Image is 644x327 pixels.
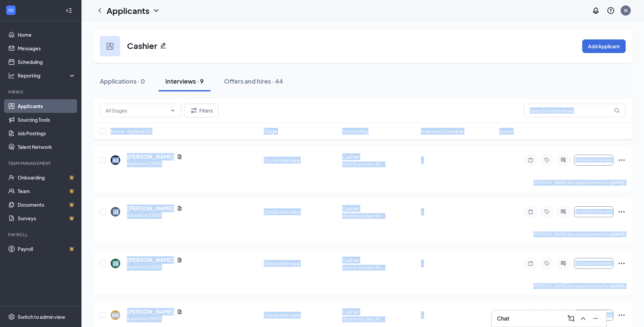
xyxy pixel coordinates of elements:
div: Applied on [DATE] [127,160,182,167]
button: Schedule interview [574,310,613,321]
button: Filter Filters [184,104,219,117]
span: Job posting [342,128,368,135]
button: Schedule interview [574,206,613,217]
svg: Note [527,157,535,163]
svg: Ellipses [618,208,626,216]
button: ComposeMessage [566,313,576,324]
svg: Document [177,309,182,314]
span: Schedule interview [575,209,612,214]
b: [DATE] [611,232,625,237]
div: Applied on [DATE] [127,264,182,271]
div: Applied on [DATE] [127,212,182,219]
a: SurveysCrown [18,211,76,225]
svg: Note [527,261,535,266]
a: PayrollCrown [18,242,76,256]
svg: Settings [8,313,15,320]
svg: Tag [543,261,551,266]
svg: Note [527,209,535,214]
svg: Analysis [8,72,15,79]
h5: [PERSON_NAME] [127,205,174,212]
svg: QuestionInfo [607,6,615,15]
p: Ware Roads Best Wi ... [342,316,417,322]
svg: ChevronLeft [96,6,104,15]
svg: Tag [543,209,551,214]
img: user icon [107,43,113,50]
svg: ActiveChat [559,209,567,214]
div: Payroll [8,232,74,238]
p: [PERSON_NAME] has applied more than . [533,283,626,289]
h1: Applicants [107,5,149,16]
b: [DATE] [611,283,625,289]
p: [PERSON_NAME] has applied more than . [533,231,626,237]
span: - [421,157,423,163]
div: Hiring [8,89,74,95]
div: Interviews · 9 [165,77,204,85]
span: - [421,209,423,215]
span: Cashier [342,205,360,211]
h3: Cashier [127,40,157,51]
svg: ChevronDown [152,6,160,15]
div: RW [112,312,119,318]
div: Applications · 0 [100,77,145,85]
p: [PERSON_NAME] has applied more than . [533,180,626,186]
svg: Ellipses [618,156,626,164]
button: Add Applicant [582,39,626,53]
a: Talent Network [18,140,76,154]
span: - [421,312,423,318]
span: Interview Schedule [421,128,464,135]
svg: Pencil [160,42,167,49]
span: - [421,260,423,266]
div: Switch to admin view [18,313,65,320]
svg: Collapse [66,7,72,14]
svg: Ellipses [618,311,626,319]
p: Ware Roads Best Wi ... [342,213,417,219]
span: Name · Applied On [111,128,152,135]
a: Messages [18,41,76,55]
svg: Filter [190,106,198,115]
button: Minimize [590,313,601,324]
a: Sourcing Tools [18,113,76,126]
a: Home [18,28,76,41]
svg: Document [177,206,182,211]
svg: Document [177,154,182,159]
svg: Ellipses [618,259,626,268]
div: Reporting [18,72,76,79]
span: Stage [264,128,277,135]
div: Applied on [DATE] [127,315,182,322]
div: IA [624,7,628,13]
svg: ComposeMessage [567,314,575,323]
div: AG [112,157,118,163]
span: Schedule interview [575,158,612,162]
div: LG [113,261,118,266]
div: Onsite Interview [264,260,338,267]
input: Search in interviews [524,104,626,117]
a: Scheduling [18,55,76,69]
div: LH [113,209,118,215]
svg: ChevronUp [579,314,587,323]
h5: [PERSON_NAME] [127,256,174,264]
p: Ware Roads Best Wi ... [342,265,417,271]
svg: Minimize [591,314,600,323]
div: Onsite Interview [264,157,338,163]
button: Schedule interview [574,155,613,166]
a: Job Postings [18,126,76,140]
div: Onsite Interview [264,208,338,215]
p: Ware Roads Best Wi ... [342,161,417,167]
b: [DATE] [611,180,625,185]
span: Schedule interview [575,261,612,266]
a: OnboardingCrown [18,171,76,184]
h5: [PERSON_NAME] [127,153,174,160]
a: Applicants [18,99,76,113]
button: ChevronUp [578,313,589,324]
input: All Stages [106,107,167,114]
a: TeamCrown [18,184,76,198]
div: Onsite Interview [264,312,338,319]
h5: [PERSON_NAME] [127,308,174,315]
svg: Tag [543,157,551,163]
div: Team Management [8,160,74,166]
svg: ChevronDown [170,108,176,113]
button: Schedule interview [574,258,613,269]
svg: WorkstreamLogo [7,7,14,14]
span: Cashier [342,257,360,263]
